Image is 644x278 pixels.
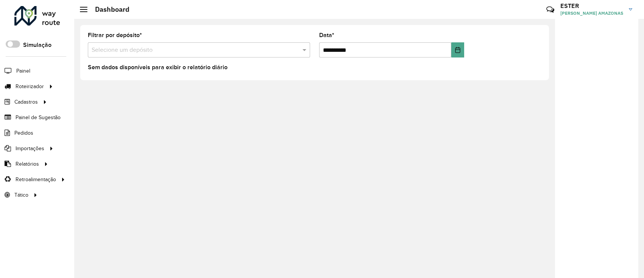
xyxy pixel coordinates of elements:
[87,5,129,14] h2: Dashboard
[14,98,38,106] span: Cadastros
[16,175,56,183] span: Retroalimentação
[14,191,28,199] span: Tático
[16,67,30,75] span: Painel
[88,63,228,72] label: Sem dados disponíveis para exibir o relatório diário
[542,2,558,18] a: Contato Rápido
[14,129,33,137] span: Pedidos
[560,2,623,9] h3: ESTER
[16,160,39,168] span: Relatórios
[451,42,464,57] button: Choose Date
[16,82,44,90] span: Roteirizador
[319,31,334,40] label: Data
[560,10,623,17] span: [PERSON_NAME] AMAZONAS
[88,31,142,40] label: Filtrar por depósito
[23,40,51,50] label: Simulação
[16,113,61,121] span: Painel de Sugestão
[16,144,44,152] span: Importações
